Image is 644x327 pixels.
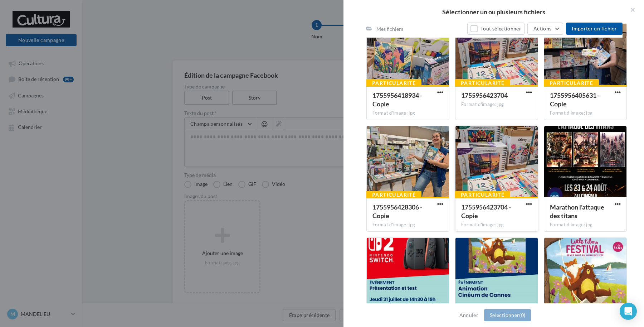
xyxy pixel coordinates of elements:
span: 1755956423704 [461,91,508,99]
div: Format d'image: jpg [461,101,532,108]
div: Particularité [544,79,599,87]
span: Importer un fichier [572,25,617,32]
div: Format d'image: jpg [372,222,443,228]
button: Sélectionner(0) [484,309,531,321]
div: Format d'image: jpg [372,110,443,116]
div: Particularité [366,191,421,199]
div: Particularité [455,191,510,199]
div: Format d'image: jpg [550,110,621,116]
div: Format d'image: jpg [461,222,532,228]
div: Particularité [455,79,510,87]
span: (0) [519,312,525,318]
button: Importer un fichier [566,23,623,35]
div: Format d'image: jpg [550,222,621,228]
span: 1755956418934 - Copie [372,91,422,108]
span: 1755956405631 - Copie [550,91,600,108]
div: Particularité [366,79,421,87]
span: Actions [533,25,551,32]
span: 1755956423704 - Copie [461,203,511,220]
button: Actions [527,23,563,35]
button: Tout sélectionner [467,23,525,35]
div: Mes fichiers [376,25,403,33]
h2: Sélectionner un ou plusieurs fichiers [355,9,633,15]
div: Open Intercom Messenger [620,303,637,320]
span: Marathon l'attaque des titans [550,203,604,220]
span: 1755956428306 - Copie [372,203,422,220]
button: Annuler [457,311,481,319]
